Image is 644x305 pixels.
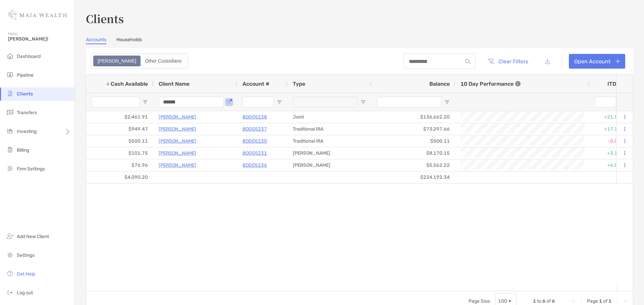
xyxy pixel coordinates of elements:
input: Cash Available Filter Input [92,97,140,107]
button: Open Filter Menu [361,99,366,105]
span: of [603,298,607,304]
div: $76.96 [86,159,153,171]
span: Type [293,81,305,87]
img: clients icon [6,89,14,97]
span: Billing [17,147,29,153]
h3: Clients [86,11,633,26]
button: Open Filter Menu [277,99,282,105]
img: billing icon [6,146,14,154]
img: settings icon [6,251,14,259]
div: $224,192.34 [371,171,455,183]
div: ITD [607,81,624,87]
img: investing icon [6,127,14,135]
button: Open Filter Menu [226,99,232,105]
span: 1 [608,298,611,304]
div: 100 [498,298,507,304]
input: Client Name Filter Input [159,97,224,107]
div: -0.01% [589,135,630,147]
a: 8OG05238 [243,113,267,121]
a: Households [116,37,142,44]
span: Clients [17,91,33,97]
div: Zoe [94,56,140,66]
span: 1 [533,298,536,304]
span: Settings [17,252,35,258]
a: 8OG05236 [243,161,267,169]
div: $4,090.20 [86,171,153,183]
span: Client Name [159,81,190,87]
button: Clear Filters [482,54,533,69]
span: [PERSON_NAME]! [8,36,71,42]
div: $500.11 [371,135,455,147]
img: firm-settings icon [6,164,14,172]
a: [PERSON_NAME] [159,137,196,145]
a: [PERSON_NAME] [159,113,196,121]
div: [PERSON_NAME] [287,147,371,159]
div: First Page [571,299,576,304]
span: Account # [243,81,269,87]
span: Firm Settings [17,166,45,172]
input: Account # Filter Input [243,97,274,107]
a: 8OG05237 [243,125,267,133]
img: transfers icon [6,108,14,116]
div: $8,170.15 [371,147,455,159]
div: Previous Page [579,299,584,304]
div: +17.38% [589,123,630,135]
span: Cash Available [111,81,148,87]
span: 1 [599,298,602,304]
div: [PERSON_NAME] [287,159,371,171]
span: Log out [17,290,33,296]
div: $73,297.66 [371,123,455,135]
a: [PERSON_NAME] [159,125,196,133]
div: Traditional IRA [287,123,371,135]
div: Last Page [622,299,628,304]
button: Open Filter Menu [444,99,450,105]
div: $500.11 [86,135,153,147]
span: Dashboard [17,54,41,59]
input: Balance Filter Input [377,97,442,107]
a: Open Account [569,54,625,69]
div: $136,662.20 [371,111,455,123]
span: Investing [17,129,37,134]
div: $2,461.91 [86,111,153,123]
img: Zoe Logo [8,3,67,27]
img: logout icon [6,288,14,296]
span: Page [587,298,598,304]
a: Accounts [86,37,106,44]
span: 6 [542,298,545,304]
img: get-help icon [6,270,14,278]
a: 8OG05230 [243,137,267,145]
div: +6.00% [589,159,630,171]
a: [PERSON_NAME] [159,161,196,169]
span: to [537,298,541,304]
div: $5,562.22 [371,159,455,171]
span: Pipeline [17,72,34,78]
span: Transfers [17,110,37,116]
img: pipeline icon [6,71,14,79]
span: Add New Client [17,234,49,239]
div: Joint [287,111,371,123]
div: segmented control [91,53,188,69]
span: 6 [552,298,555,304]
img: input icon [465,59,470,64]
div: Traditional IRA [287,135,371,147]
button: Open Filter Menu [143,99,148,105]
div: +3.10% [589,147,630,159]
a: 8OG05231 [243,149,267,157]
span: Get Help [17,271,35,277]
div: Other Custodians [141,56,185,66]
div: $101.75 [86,147,153,159]
p: [PERSON_NAME] [159,149,196,157]
input: ITD Filter Input [595,97,616,107]
img: dashboard icon [6,52,14,60]
img: add_new_client icon [6,232,14,240]
span: of [546,298,551,304]
div: +21.54% [589,111,630,123]
div: Next Page [614,299,620,304]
